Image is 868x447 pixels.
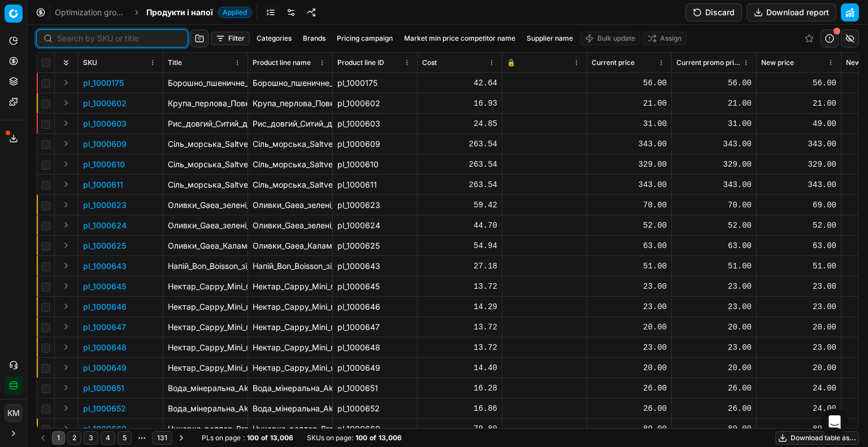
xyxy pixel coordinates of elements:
[592,301,667,313] div: 23.00
[676,138,752,150] div: 343.00
[592,240,667,251] div: 63.00
[83,261,127,272] button: pl_1000643
[218,7,252,18] span: Applied
[168,77,243,89] p: Борошно_пшеничне_Зерновита_2_кг
[57,33,181,44] input: Search by SKU or title
[253,362,328,374] div: Нектар_Cappy_Mini_ягоди_виноград_200_мл
[168,362,243,374] p: Нектар_Cappy_Mini_ягоди_виноград_200_мл
[522,32,578,45] button: Supplier name
[253,261,328,272] div: Напій_Bon_Boisson_зі_смаком_лайм-м'ята_2_л
[761,77,836,89] div: 56.00
[59,259,73,272] button: Expand
[59,340,73,354] button: Expand
[592,77,667,89] div: 56.00
[592,403,667,414] div: 26.00
[422,220,497,231] div: 44.70
[59,137,73,150] button: Expand
[168,138,243,150] p: Сіль_морська_Saltverk_з_ароматом_копченої_берези_90_г
[253,77,328,89] div: Борошно_пшеничне_Зерновита_2_кг
[270,433,293,442] strong: 13,006
[52,431,65,445] button: 1
[337,301,413,313] div: pl_1000646
[422,261,497,272] div: 27.18
[761,199,836,211] div: 69.00
[337,322,413,333] div: pl_1000647
[253,159,328,170] div: Сіль_морська_Saltverk_пластівцями_90_г
[332,32,397,45] button: Pricing campaign
[83,342,127,353] p: pl_1000648
[821,409,848,436] div: Open Intercom Messenger
[168,220,243,231] p: Оливки_Gaea_зелені_з_чилі_та_чорним_перцем_65_г
[337,281,413,292] div: pl_1000645
[422,118,497,129] div: 24.85
[168,281,243,292] p: Нектар_Cappy_Mini_банан_полуниця_200_мл
[168,240,243,251] p: Оливки_Gaea_Каламата_чорні_65_г
[59,76,73,89] button: Expand
[761,58,794,67] span: New price
[55,7,127,18] a: Optimization groups
[676,403,752,414] div: 26.00
[83,199,127,211] button: pl_1000623
[761,281,836,292] div: 23.00
[202,433,241,442] span: PLs on page
[676,199,752,211] div: 70.00
[168,342,243,353] p: Нектар_Cappy_Mini_персик_200_мл
[168,199,243,211] p: Оливки_Gaea_зелені_з_лимоном_та_орегано_65_г
[59,177,73,191] button: Expand
[253,281,328,292] div: Нектар_Cappy_Mini_банан_полуниця_200_мл
[83,220,127,231] button: pl_1000624
[337,179,413,190] div: pl_1000611
[83,159,125,170] p: pl_1000610
[761,138,836,150] div: 343.00
[83,281,126,292] button: pl_1000645
[337,220,413,231] div: pl_1000624
[422,199,497,211] div: 59.42
[67,431,81,445] button: 2
[5,405,22,422] span: КM
[55,7,252,18] nav: breadcrumb
[400,32,520,45] button: Market min price competitor name
[59,116,73,130] button: Expand
[83,240,126,251] p: pl_1000625
[422,322,497,333] div: 13.72
[761,220,836,231] div: 52.00
[168,179,243,190] p: Сіль_морська_Saltverk_чорна_пластівцями_90_г
[747,3,836,21] button: Download report
[168,118,243,129] p: Рис_довгий_Ситий_двір_шліфований_1_кг
[761,301,836,313] div: 23.00
[83,98,127,109] button: pl_1000602
[83,423,127,435] button: pl_1000660
[592,179,667,190] div: 343.00
[59,198,73,211] button: Expand
[59,218,73,232] button: Expand
[337,77,413,89] div: pl_1000175
[592,383,667,394] div: 26.00
[59,157,73,171] button: Expand
[422,98,497,109] div: 16.93
[83,322,126,333] p: pl_1000647
[761,403,836,414] div: 24.00
[83,179,123,190] button: pl_1000611
[247,433,259,442] strong: 100
[761,342,836,353] div: 23.00
[592,58,635,67] span: Current price
[59,279,73,293] button: Expand
[261,433,268,442] strong: of
[685,3,742,21] button: Discard
[422,58,437,67] span: Cost
[355,433,367,442] strong: 100
[253,220,328,231] div: Оливки_Gaea_зелені_з_чилі_та_чорним_перцем_65_г
[676,281,752,292] div: 23.00
[422,281,497,292] div: 13.72
[36,431,50,445] button: Go to previous page
[337,261,413,272] div: pl_1000643
[168,261,243,272] p: Напій_Bon_Boisson_зі_смаком_лайм-м'ята_2_л
[337,118,413,129] div: pl_1000603
[253,98,328,109] div: Крупа_перлова_Повна_Чаша_900_г
[83,118,127,129] p: pl_1000603
[253,58,311,67] span: Product line name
